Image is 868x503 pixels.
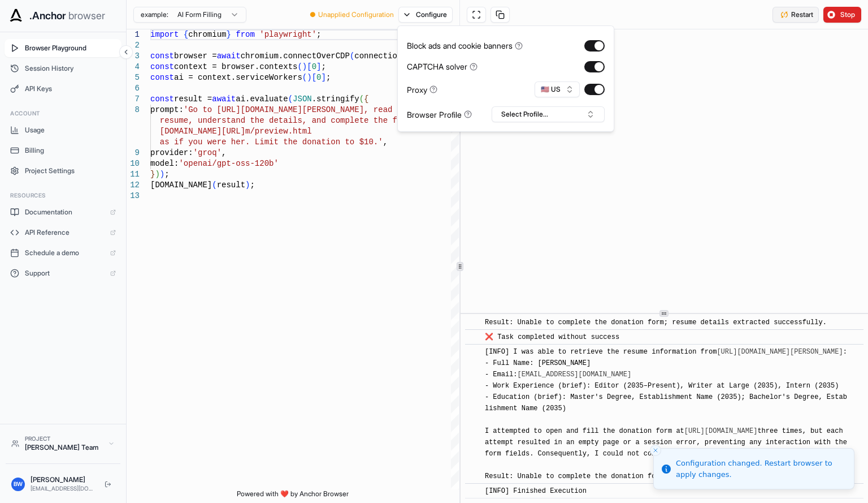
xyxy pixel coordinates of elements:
[364,94,368,104] span: {
[5,121,121,139] button: Usage
[150,159,179,168] span: model:
[150,51,174,61] span: const
[127,62,140,72] div: 4
[127,158,140,169] div: 10
[5,203,121,221] a: Documentation
[174,51,217,61] span: browser =
[310,10,316,19] span: ●
[321,73,325,82] span: ]
[259,30,316,39] span: 'playwright'
[772,7,819,23] button: Restart
[25,435,102,443] div: Project
[312,94,359,104] span: .stringify
[217,51,241,61] span: await
[245,180,250,190] span: )
[174,94,212,104] span: result =
[31,484,96,493] div: [EMAIL_ADDRESS][DOMAIN_NAME]
[316,30,321,39] span: ;
[492,106,605,122] button: Select Profile...
[127,72,140,83] div: 5
[25,64,116,73] span: Session History
[150,94,174,104] span: const
[407,40,523,51] div: Block ads and cookie banners
[5,264,121,282] a: Support
[160,137,383,147] span: as if you were her. Limit the donation to $10.'
[359,94,364,104] span: (
[407,109,472,121] div: Browser Profile
[467,7,486,23] button: Open in full screen
[650,445,661,456] button: Close toast
[676,458,845,480] div: Configuration changed. Restart browser to apply changes.
[840,10,856,19] span: Stop
[127,51,140,62] div: 3
[155,170,159,179] span: )
[307,73,311,82] span: )
[29,8,66,24] span: .Anchor
[717,348,843,356] a: [URL][DOMAIN_NAME][PERSON_NAME]
[6,430,120,457] button: Project[PERSON_NAME] Team
[485,333,619,341] span: ❌ Task completed without success
[150,105,184,114] span: prompt:
[179,159,278,168] span: 'openai/gpt-oss-120b'
[150,62,174,71] span: const
[5,162,121,180] button: Project Settings
[5,39,121,57] button: Browser Playground
[237,489,349,503] span: Powered with ❤️ by Anchor Browser
[250,180,254,190] span: ;
[217,180,245,190] span: result
[316,73,321,82] span: 0
[222,148,226,157] span: ,
[383,105,411,114] span: ad the
[25,443,102,452] div: [PERSON_NAME] Team
[150,170,155,179] span: }
[7,7,25,25] img: Anchor Icon
[188,30,226,39] span: chromium
[25,208,105,217] span: Documentation
[160,170,164,179] span: )
[164,170,169,179] span: ;
[236,94,288,104] span: ai.evaluate
[25,146,116,155] span: Billing
[127,148,140,158] div: 9
[518,371,632,379] a: [EMAIL_ADDRESS][DOMAIN_NAME]
[491,7,510,23] button: Copy session ID
[150,30,179,39] span: import
[101,478,115,491] button: Logout
[10,191,116,200] h3: Resources
[141,10,168,19] span: example:
[150,148,193,157] span: provider:
[823,7,861,23] button: Stop
[245,127,312,136] span: m/preview.html
[293,94,312,104] span: JSON
[297,62,302,71] span: (
[407,61,478,72] div: CAPTCHA solver
[316,62,321,71] span: ]
[407,84,437,96] div: Proxy
[236,30,255,39] span: from
[174,73,302,82] span: ai = context.serviceWorkers
[160,116,397,125] span: resume, understand the details, and complete the f
[791,10,813,19] span: Restart
[127,169,140,180] div: 11
[535,81,580,97] button: 🇺🇸 US
[25,166,116,175] span: Project Settings
[193,148,222,157] span: 'groq'
[684,427,758,435] a: [URL][DOMAIN_NAME]
[25,269,105,278] span: Support
[127,180,140,191] div: 12
[10,109,116,118] h3: Account
[127,40,140,51] div: 2
[288,94,293,104] span: (
[25,248,105,257] span: Schedule a demo
[350,51,354,61] span: (
[184,105,383,114] span: 'Go to [URL][DOMAIN_NAME][PERSON_NAME], re
[184,30,188,39] span: {
[25,126,116,135] span: Usage
[318,10,394,19] span: Unapplied Configuration
[5,244,121,262] a: Schedule a demo
[127,191,140,201] div: 13
[150,73,174,82] span: const
[174,62,297,71] span: context = browser.contexts
[5,141,121,160] button: Billing
[471,346,476,358] span: ​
